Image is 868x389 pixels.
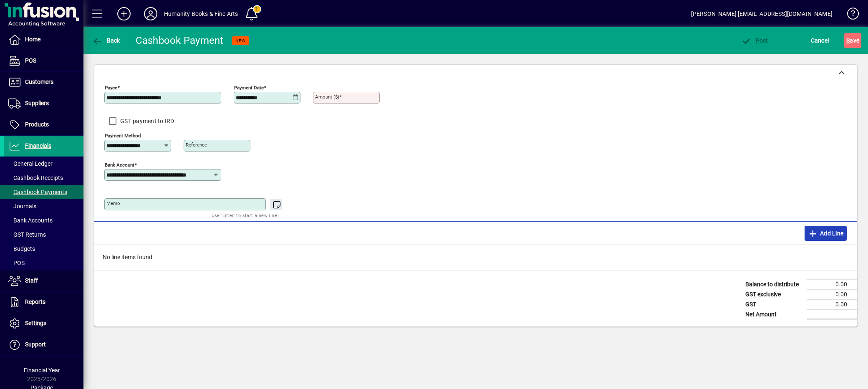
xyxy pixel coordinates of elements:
[4,199,83,213] a: Journals
[105,162,134,168] mat-label: Bank Account
[235,38,246,43] span: NEW
[8,245,35,252] span: Budgets
[4,270,83,291] a: Staff
[212,210,277,220] mat-hint: Use 'Enter' to start a new line
[691,7,833,20] div: [PERSON_NAME] [EMAIL_ADDRESS][DOMAIN_NAME]
[4,51,83,71] a: POS
[739,33,770,48] button: Post
[846,34,859,47] span: ave
[841,2,858,29] a: Knowledge Base
[805,226,847,241] button: Add Line
[8,260,25,266] span: POS
[25,100,49,106] span: Suppliers
[106,200,120,206] mat-label: Memo
[4,114,83,135] a: Products
[4,292,83,313] a: Reports
[756,37,759,44] span: P
[25,320,46,326] span: Settings
[4,227,83,242] a: GST Returns
[4,334,83,355] a: Support
[807,300,857,310] td: 0.00
[8,231,46,238] span: GST Returns
[25,78,53,85] span: Customers
[807,290,857,300] td: 0.00
[8,189,67,195] span: Cashbook Payments
[186,142,207,148] mat-label: Reference
[25,277,38,284] span: Staff
[8,160,53,167] span: General Ledger
[808,227,844,240] span: Add Line
[741,310,807,319] td: Net Amount
[4,72,83,93] a: Customers
[844,33,861,48] button: Save
[4,93,83,114] a: Suppliers
[25,142,51,149] span: Financials
[846,37,850,44] span: S
[4,242,83,256] a: Budgets
[25,36,40,43] span: Home
[809,33,831,48] button: Cancel
[8,203,36,210] span: Journals
[4,29,83,50] a: Home
[24,367,60,374] span: Financial Year
[137,6,164,21] button: Profile
[4,213,83,227] a: Bank Accounts
[4,313,83,334] a: Settings
[4,157,83,171] a: General Ledger
[90,33,122,48] button: Back
[8,174,63,181] span: Cashbook Receipts
[8,217,53,224] span: Bank Accounts
[136,34,224,47] div: Cashbook Payment
[807,280,857,290] td: 0.00
[105,133,141,139] mat-label: Payment method
[119,117,174,125] label: GST payment to IRD
[25,298,45,305] span: Reports
[741,300,807,310] td: GST
[234,85,264,91] mat-label: Payment Date
[25,57,36,64] span: POS
[164,7,238,20] div: Humanity Books & Fine Arts
[741,280,807,290] td: Balance to distribute
[4,256,83,270] a: POS
[4,185,83,199] a: Cashbook Payments
[4,171,83,185] a: Cashbook Receipts
[741,37,768,44] span: ost
[83,33,129,48] app-page-header-button: Back
[25,121,49,128] span: Products
[811,34,829,47] span: Cancel
[111,6,137,21] button: Add
[25,341,46,348] span: Support
[315,94,339,100] mat-label: Amount ($)
[741,290,807,300] td: GST exclusive
[92,37,120,44] span: Back
[105,85,117,91] mat-label: Payee
[94,245,857,270] div: No line items found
